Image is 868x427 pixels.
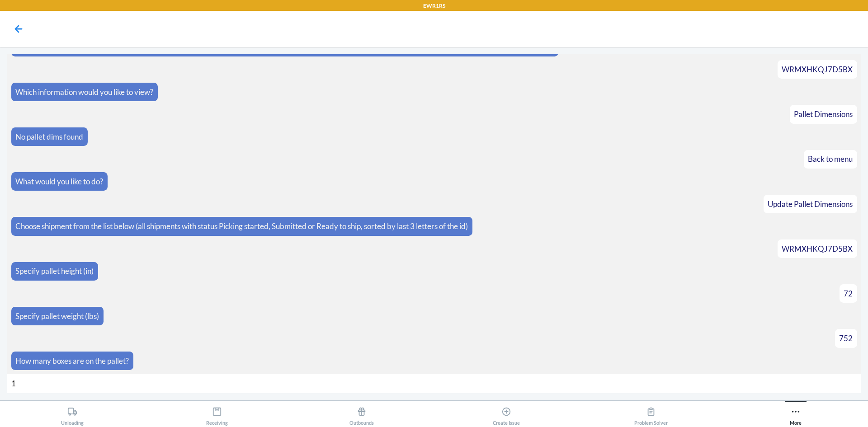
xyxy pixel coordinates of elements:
[782,244,853,253] span: WRMXHKQJ7D5BX
[434,401,579,426] button: Create Issue
[15,176,103,188] p: What would you like to do?
[794,109,853,119] span: Pallet Dimensions
[61,403,84,426] div: Unloading
[768,199,853,209] span: Update Pallet Dimensions
[15,131,83,143] p: No pallet dims found
[349,403,374,426] div: Outbounds
[15,221,468,232] p: Choose shipment from the list below (all shipments with status Picking started, Submitted or Read...
[289,401,434,426] button: Outbounds
[15,265,94,277] p: Specify pallet height (in)
[723,401,868,426] button: More
[206,403,228,426] div: Receiving
[423,2,445,10] p: EWR1RS
[844,289,853,298] span: 72
[839,333,853,343] span: 752
[579,401,723,426] button: Problem Solver
[15,86,153,98] p: Which information would you like to view?
[634,403,668,426] div: Problem Solver
[15,355,129,367] p: How many boxes are on the pallet?
[790,403,802,426] div: More
[15,310,99,322] p: Specify pallet weight (lbs)
[493,403,520,426] div: Create Issue
[145,401,289,426] button: Receiving
[782,65,853,74] span: WRMXHKQJ7D5BX
[808,154,853,164] span: Back to menu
